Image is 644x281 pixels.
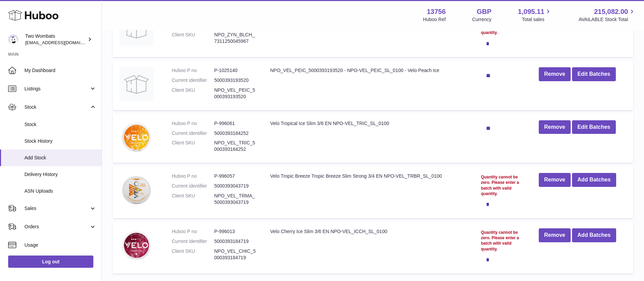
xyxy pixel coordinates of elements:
[214,248,257,261] dd: NPO_VEL_CHIC_5000393184719
[8,256,93,268] a: Log out
[263,113,474,163] td: Velo Tropical Ice Slim 3/6 EN NPO-VEL_TRIC_SL_0100
[477,7,491,16] strong: GBP
[172,32,214,45] dt: Client SKU
[172,228,214,235] dt: Huboo P no
[172,120,214,127] dt: Huboo P no
[172,183,214,189] dt: Current identifier
[539,173,571,187] button: Remove
[214,130,257,137] dd: 5000393184252
[518,7,545,16] span: 1,095.11
[572,228,616,242] button: Add Batches
[214,67,257,74] dd: P-1025140
[24,188,96,194] span: ASN Uploads
[263,166,474,218] td: Velo Tropic Breeze Tropic Breeze Slim Strong 3/4 EN NPO-VEL_TRBR_SL_0100
[25,40,100,45] span: [EMAIL_ADDRESS][DOMAIN_NAME]
[214,140,257,153] dd: NPO_VEL_TRIC_5000393184252
[172,193,214,206] dt: Client SKU
[214,77,257,84] dd: 5000393193520
[172,140,214,153] dt: Client SKU
[481,230,525,252] div: Quantity cannot be zero. Please enter a batch with valid quantity.
[24,138,96,144] span: Stock History
[214,120,257,127] dd: P-996061
[572,67,616,81] button: Edit Batches
[522,16,552,23] span: Total sales
[214,32,257,45] dd: NPO_ZYN_BLCH_7311250045967
[263,222,474,274] td: Velo Cherry Ice Slim 3/6 EN NPO-VEL_ICCH_SL_0100
[539,228,571,242] button: Remove
[539,67,571,81] button: Remove
[172,173,214,179] dt: Huboo P no
[214,228,257,235] dd: P-996013
[578,7,636,23] a: 215,082.00 AVAILABLE Stock Total
[24,121,96,128] span: Stock
[24,242,96,248] span: Usage
[119,120,153,154] img: Velo Tropical Ice Slim 3/6 EN NPO-VEL_TRIC_SL_0100
[8,34,18,45] img: internalAdmin-13756@internal.huboo.com
[263,5,474,57] td: Zyn Black Cherry Mini 2/4 Medium 3mg 7311250045967
[172,130,214,137] dt: Current identifier
[24,155,96,161] span: Add Stock
[24,205,89,212] span: Sales
[263,60,474,110] td: NPO_VEL_PEIC_5000393193520 - NPO-VEL_PEIC_SL_0100 - Velo Peach Ice
[119,173,153,207] img: Velo Tropic Breeze Tropic Breeze Slim Strong 3/4 EN NPO-VEL_TRBR_SL_0100
[427,7,446,16] strong: 13756
[518,7,552,23] a: 1,095.11 Total sales
[214,87,257,100] dd: NPO_VEL_PEIC_5000393193520
[578,16,636,23] span: AVAILABLE Stock Total
[119,67,153,101] img: NPO_VEL_PEIC_5000393193520 - NPO-VEL_PEIC_SL_0100 - Velo Peach Ice
[572,173,616,187] button: Add Batches
[214,183,257,189] dd: 5000393043719
[172,87,214,100] dt: Client SKU
[24,224,89,230] span: Orders
[423,16,446,23] div: Huboo Ref
[24,86,89,92] span: Listings
[24,104,89,110] span: Stock
[481,174,525,196] div: Quantity cannot be zero. Please enter a batch with valid quantity.
[214,238,257,245] dd: 5000393184719
[172,238,214,245] dt: Current identifier
[214,193,257,206] dd: NPO_VEL_TRMA_5000393043719
[594,7,628,16] span: 215,082.00
[472,16,492,23] div: Currency
[25,33,86,46] div: Two Wombats
[172,67,214,74] dt: Huboo P no
[24,67,96,74] span: My Dashboard
[214,173,257,179] dd: P-996057
[572,120,616,134] button: Edit Batches
[539,120,571,134] button: Remove
[119,228,153,262] img: Velo Cherry Ice Slim 3/6 EN NPO-VEL_ICCH_SL_0100
[172,248,214,261] dt: Client SKU
[24,171,96,178] span: Delivery History
[172,77,214,84] dt: Current identifier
